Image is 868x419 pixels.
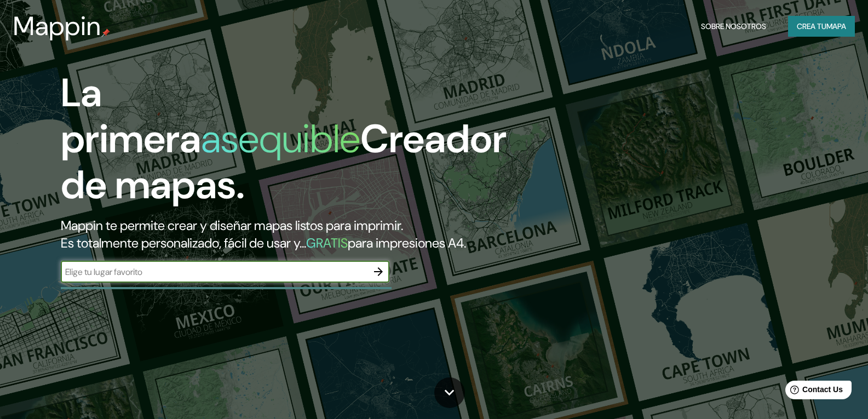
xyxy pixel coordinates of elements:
[13,9,101,43] font: Mappin
[771,376,856,407] iframe: Help widget launcher
[101,28,110,37] img: pin de mapeo
[348,234,466,251] font: para impresiones A4.
[697,16,771,37] button: Sobre nosotros
[61,67,201,164] font: La primera
[788,16,855,37] button: Crea tumapa
[61,217,403,234] font: Mappin te permite crear y diseñar mapas listos para imprimir.
[701,21,766,31] font: Sobre nosotros
[797,21,826,31] font: Crea tu
[826,21,846,31] font: mapa
[201,113,360,164] font: asequible
[61,266,367,278] input: Elige tu lugar favorito
[306,234,348,251] font: GRATIS
[61,113,507,210] font: Creador de mapas.
[61,234,306,251] font: Es totalmente personalizado, fácil de usar y...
